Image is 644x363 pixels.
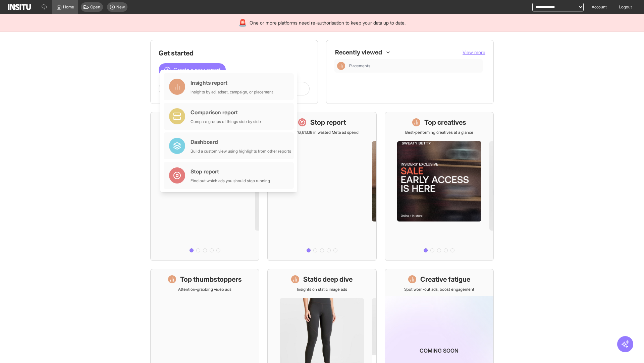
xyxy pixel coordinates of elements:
[424,118,466,127] h1: Top creatives
[191,79,273,87] div: Insights report
[191,149,291,154] div: Build a custom view using highlights from other reports
[349,63,370,69] span: Placements
[191,138,291,146] div: Dashboard
[178,287,231,292] p: Attention-grabbing video ads
[191,108,261,116] div: Comparison report
[159,48,310,58] h1: Get started
[180,275,242,284] h1: Top thumbstoppers
[116,4,125,10] span: New
[159,63,226,77] button: Create a new report
[297,287,347,292] p: Insights on static image ads
[191,89,273,95] div: Insights by ad, adset, campaign, or placement
[463,49,485,56] button: View more
[191,119,261,124] div: Compare groups of things side by side
[285,130,359,135] p: Save £16,613.18 in wasted Meta ad spend
[463,49,485,55] span: View more
[385,112,494,261] a: Top creativesBest-performing creatives at a glance
[337,62,345,70] div: Insights
[267,112,376,261] a: Stop reportSave £16,613.18 in wasted Meta ad spend
[150,112,259,261] a: What's live nowSee all active ads instantly
[63,4,74,10] span: Home
[173,66,220,74] span: Create a new report
[250,19,406,26] span: One or more platforms need re-authorisation to keep your data up to date.
[191,167,270,175] div: Stop report
[303,275,353,284] h1: Static deep dive
[8,4,31,10] img: Logo
[349,63,480,69] span: Placements
[90,4,100,10] span: Open
[310,118,346,127] h1: Stop report
[191,178,270,184] div: Find out which ads you should stop running
[238,18,247,28] div: 🚨
[405,130,473,135] p: Best-performing creatives at a glance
